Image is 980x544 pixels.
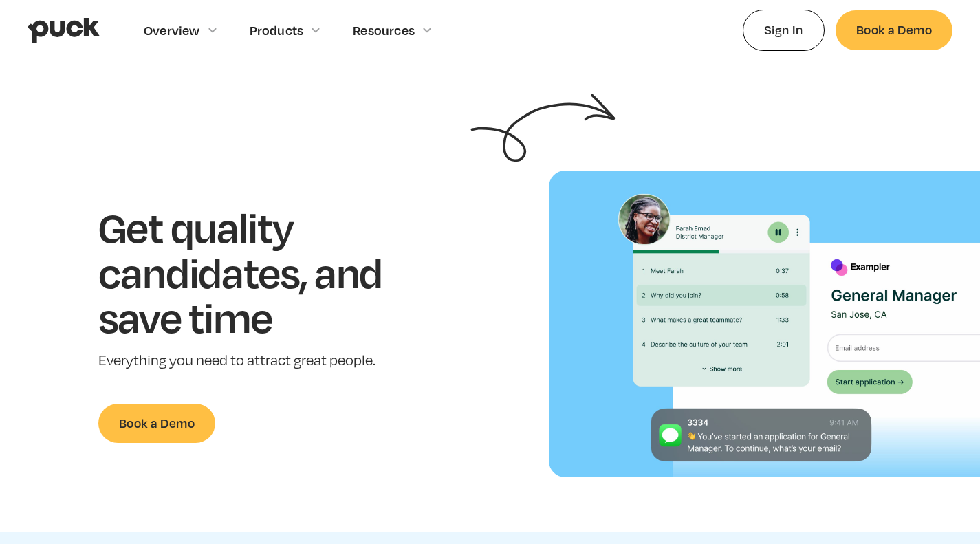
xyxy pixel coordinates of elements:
a: Book a Demo [836,10,952,50]
h1: Get quality candidates, and save time [98,204,425,340]
a: Book a Demo [98,404,215,443]
div: Resources [353,23,415,38]
a: Sign In [743,10,825,50]
div: Products [250,23,304,38]
p: Everything you need to attract great people. [98,351,425,371]
div: Overview [144,23,200,38]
